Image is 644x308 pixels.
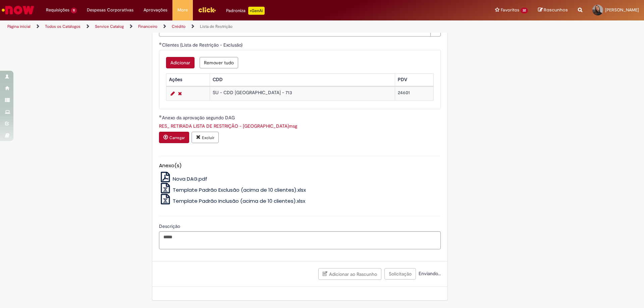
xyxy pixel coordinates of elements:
[192,132,219,143] button: Excluir anexo RES_ RETIRADA LISTA DE RESTRIÇÃO - PORTO ALEGRE.msg
[169,135,185,140] small: Carregar
[226,7,265,15] div: Padroniza
[45,24,80,29] a: Todos os Catálogos
[159,197,306,204] a: Template Padrão Inclusão (acima de 10 clientes).xlsx
[169,89,176,98] a: Editar Linha 1
[200,24,232,29] a: Lista de Restrição
[395,86,433,100] td: 24601
[5,20,424,33] ul: Trilhas de página
[166,73,210,86] th: Ações
[172,24,185,29] a: Crédito
[162,115,236,121] span: Anexo da aprovação segundo DAG
[138,24,157,29] a: Financeiro
[538,7,568,13] a: Rascunhos
[544,7,568,13] span: Rascunhos
[605,7,639,13] span: [PERSON_NAME]
[521,8,528,13] span: 32
[395,73,433,86] th: PDV
[176,89,183,98] a: Remover linha 1
[200,57,238,68] button: Remover todas as linhas de Clientes (Lista de Restrição - Exclusão)
[248,7,265,15] p: +GenAi
[166,57,195,68] button: Adicionar uma linha para Clientes (Lista de Restrição - Exclusão)
[198,5,216,15] img: click_logo_yellow_360x200.png
[71,8,77,13] span: 11
[177,7,188,13] span: More
[210,73,395,86] th: CDD
[159,123,297,129] a: Download de RES_ RETIRADA LISTA DE RESTRIÇÃO - PORTO ALEGRE.msg
[159,186,306,193] a: Template Padrão Exclusão (acima de 10 clientes).xlsx
[7,24,31,29] a: Página inicial
[46,7,69,13] span: Requisições
[159,231,441,249] textarea: Descrição
[173,175,207,182] span: Nova DAG.pdf
[144,7,167,13] span: Aprovações
[173,186,306,193] span: Template Padrão Exclusão (acima de 10 clientes).xlsx
[501,7,519,13] span: Favoritos
[202,135,214,140] small: Excluir
[87,7,133,13] span: Despesas Corporativas
[159,163,441,169] h5: Anexo(s)
[417,270,441,276] span: Enviando...
[210,86,395,100] td: SU - CDD [GEOGRAPHIC_DATA] - 713
[159,115,162,118] span: Obrigatório Preenchido
[159,42,162,45] span: Obrigatório Preenchido
[159,223,181,229] span: Descrição
[95,24,124,29] a: Service Catalog
[162,42,244,48] span: Clientes (Lista de Restrição - Exclusão)
[1,3,35,17] img: ServiceNow
[159,175,208,182] a: Nova DAG.pdf
[159,132,189,143] button: Carregar anexo de Anexo da aprovação segundo DAG Required
[173,197,305,204] span: Template Padrão Inclusão (acima de 10 clientes).xlsx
